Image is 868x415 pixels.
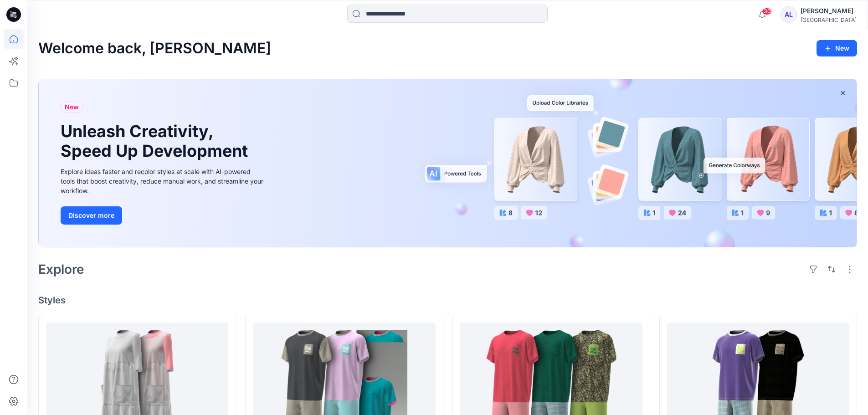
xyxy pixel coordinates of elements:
h1: Unleash Creativity, Speed Up Development [61,122,252,161]
button: New [817,40,857,56]
div: Explore ideas faster and recolor styles at scale with AI-powered tools that boost creativity, red... [61,167,266,195]
h4: Styles [38,295,857,306]
button: Discover more [61,206,122,225]
a: Discover more [61,206,266,225]
h2: Welcome back, [PERSON_NAME] [38,40,271,57]
div: [GEOGRAPHIC_DATA] [801,16,857,23]
h2: Explore [38,262,84,277]
span: New [65,102,79,113]
span: 30 [762,8,772,15]
div: [PERSON_NAME] [801,5,857,16]
div: AL [781,6,797,23]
